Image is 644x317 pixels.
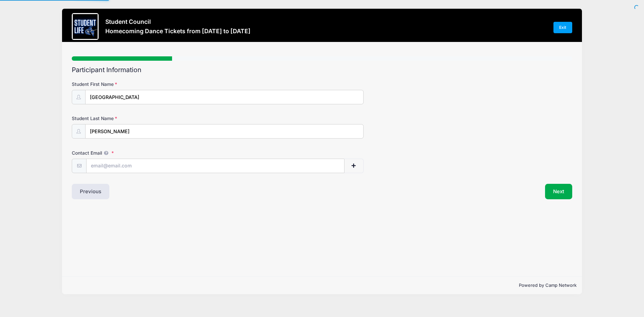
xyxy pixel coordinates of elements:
[85,90,364,104] input: Student First Name
[86,159,344,173] input: email@email.com
[72,115,238,122] label: Student Last Name
[545,184,572,199] button: Next
[105,28,251,35] h3: Homecoming Dance Tickets from [DATE] to [DATE]
[72,184,109,199] button: Previous
[105,18,251,25] h3: Student Council
[553,22,572,33] a: Exit
[67,282,577,289] p: Powered by Camp Network
[85,124,364,139] input: Student Last Name
[72,81,238,88] label: Student First Name
[72,150,238,156] label: Contact Email
[72,66,572,74] h2: Participant Information
[102,150,110,156] span: We will send confirmations, payment reminders, and custom email messages to each address listed. ...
